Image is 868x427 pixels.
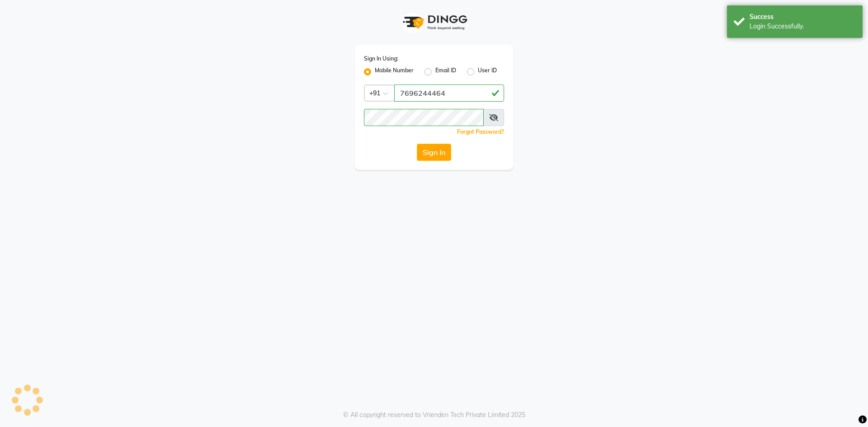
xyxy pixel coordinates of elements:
input: Username [394,84,504,102]
img: logo1.svg [398,9,470,36]
label: User ID [478,66,497,77]
input: Username [364,109,484,126]
div: Login Successfully. [750,22,856,31]
a: Forgot Password? [457,128,504,135]
button: Sign In [417,144,451,161]
div: Success [750,12,856,22]
label: Sign In Using: [364,55,398,63]
label: Mobile Number [375,66,414,77]
label: Email ID [435,66,456,77]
